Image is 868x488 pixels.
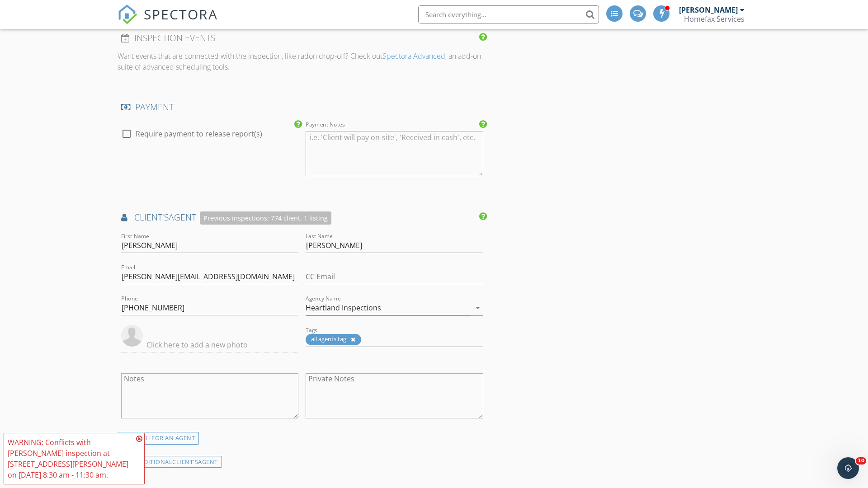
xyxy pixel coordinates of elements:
img: default-user-f0147aede5fd5fa78ca7ade42f37bd4542148d508eef1c3d3ea960f66861d68b.jpg [121,325,143,347]
h4: PAYMENT [121,101,483,113]
div: ADD ADDITIONAL AGENT [118,456,222,468]
span: client's [134,211,169,223]
a: SPECTORA [118,12,218,31]
div: [PERSON_NAME] [679,5,738,14]
i: arrow_drop_down [472,302,483,313]
input: Search everything... [418,5,599,23]
div: all agents tag [306,334,361,345]
div: WARNING: Conflicts with [PERSON_NAME] inspection at [STREET_ADDRESS][PERSON_NAME] on [DATE] 8:30 ... [8,437,133,480]
div: SEARCH FOR AN AGENT [118,432,199,445]
label: Require payment to release report(s) [136,129,262,138]
img: The Best Home Inspection Software - Spectora [118,5,137,24]
textarea: Notes [121,373,298,418]
span: client's [172,458,198,466]
div: Homefax Services [684,14,745,23]
span: 10 [856,457,866,465]
p: Want events that are connected with the inspection, like radon drop-off? Check out , an add-on su... [118,51,487,72]
span: SPECTORA [144,5,218,23]
h4: AGENT [121,211,483,225]
div: Previous inspections: 774 client, 1 listing [200,211,331,225]
h4: INSPECTION EVENTS [121,32,483,44]
input: Click here to add a new photo [121,338,298,352]
iframe: Intercom live chat [837,457,859,479]
a: Spectora Advanced [382,51,445,61]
